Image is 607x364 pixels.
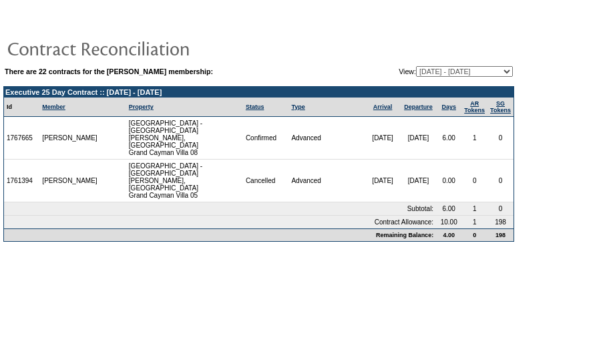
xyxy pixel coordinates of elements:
[5,67,213,75] b: There are 22 contracts for the [PERSON_NAME] membership:
[401,117,436,160] td: [DATE]
[4,228,436,241] td: Remaining Balance:
[39,117,101,160] td: [PERSON_NAME]
[42,104,65,110] a: Member
[39,160,101,202] td: [PERSON_NAME]
[246,104,264,110] a: Status
[487,202,514,216] td: 0
[436,216,461,228] td: 10.00
[243,117,289,160] td: Confirmed
[4,87,514,98] td: Executive 25 Day Contract :: [DATE] - [DATE]
[129,104,154,110] a: Property
[373,104,393,110] a: Arrival
[291,104,305,110] a: Type
[461,202,487,216] td: 1
[487,228,514,241] td: 198
[404,104,433,110] a: Departure
[464,100,485,114] a: ARTokens
[487,160,514,202] td: 0
[333,66,513,77] td: View:
[4,98,39,117] td: Id
[288,160,365,202] td: Advanced
[436,202,461,216] td: 6.00
[436,117,461,160] td: 6.00
[401,160,436,202] td: [DATE]
[4,160,39,202] td: 1761394
[461,160,487,202] td: 0
[243,160,289,202] td: Cancelled
[7,35,274,61] img: pgTtlContractReconciliation.gif
[441,104,456,110] a: Days
[436,228,461,241] td: 4.00
[365,117,400,160] td: [DATE]
[436,160,461,202] td: 0.00
[4,202,436,216] td: Subtotal:
[288,117,365,160] td: Advanced
[126,160,243,202] td: [GEOGRAPHIC_DATA] - [GEOGRAPHIC_DATA][PERSON_NAME], [GEOGRAPHIC_DATA] Grand Cayman Villa 05
[487,216,514,228] td: 198
[461,117,487,160] td: 1
[461,216,487,228] td: 1
[126,117,243,160] td: [GEOGRAPHIC_DATA] - [GEOGRAPHIC_DATA][PERSON_NAME], [GEOGRAPHIC_DATA] Grand Cayman Villa 08
[365,160,400,202] td: [DATE]
[461,228,487,241] td: 0
[490,100,511,114] a: SGTokens
[4,216,436,228] td: Contract Allowance:
[487,117,514,160] td: 0
[4,117,39,160] td: 1767665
